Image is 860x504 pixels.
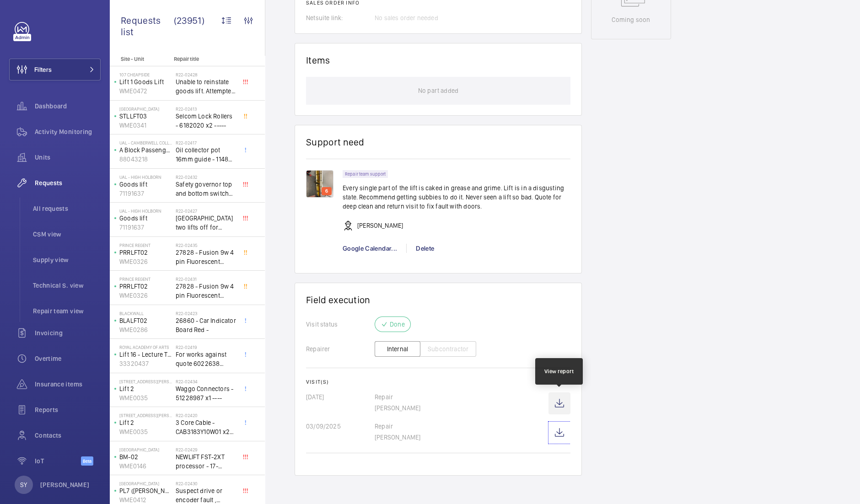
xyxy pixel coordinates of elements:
p: UAL - High Holborn [119,208,172,214]
p: Lift 2 [119,418,172,427]
p: WME0035 [119,427,172,436]
span: Insurance items [35,380,101,389]
span: Units [35,153,101,162]
p: WME0146 [119,461,172,471]
p: [GEOGRAPHIC_DATA] [119,106,172,112]
p: Goods lift [119,180,172,189]
p: WME0326 [119,257,172,266]
p: 71191637 [119,189,172,198]
p: Repair [375,392,548,402]
img: 1755457792214-87c1c550-571a-48fb-9573-aa3e3131360a [306,170,333,198]
p: Coming soon [612,15,650,24]
p: Done [390,320,405,329]
p: PRRLFT02 [119,282,172,291]
h2: R22-02423 [176,311,236,316]
span: All requests [33,204,101,213]
span: Overtime [35,354,101,363]
button: Filters [9,59,101,80]
p: SY [20,480,27,489]
p: Every single part of the lift is caked in grease and grime. Lift is in a disgusting state. Recomm... [343,183,570,211]
h2: R22-02428 [176,72,236,77]
p: 88043218 [119,155,172,164]
p: BM-02 [119,452,172,461]
span: IoT [35,456,81,466]
span: For works against quote 6022638 @£2197.00 [176,350,236,368]
p: Lift 2 [119,384,172,393]
span: Requests list [121,15,174,38]
p: WME0326 [119,291,172,300]
p: 6 [323,187,330,195]
button: Internal [375,341,420,357]
h1: Items [306,54,330,66]
span: Reports [35,405,101,414]
h1: Support need [306,136,365,148]
p: Repair team support [345,172,386,176]
p: [PERSON_NAME] [40,480,90,489]
span: Technical S. view [33,281,101,290]
p: Lift 16 - Lecture Theater Disabled Lift ([PERSON_NAME]) ([GEOGRAPHIC_DATA] ) [119,350,172,359]
p: royal academy of arts [119,344,172,350]
p: 107 Cheapside [119,72,172,77]
span: NEWLIFT FST-2XT processor - 17-02000003 1021,00 euros x1 [176,452,236,471]
h2: R22-02435 [176,242,236,248]
div: View report [544,367,574,375]
p: PRRLFT02 [119,248,172,257]
p: Goods lift [119,214,172,223]
span: Safety governor top and bottom switches not working from an immediate defect. Lift passenger lift... [176,180,236,198]
p: STLLFT03 [119,112,172,121]
h2: Visit(s) [306,379,570,385]
span: Repair team view [33,306,101,316]
h2: R22-02430 [176,481,236,486]
p: No part added [418,77,458,104]
p: [PERSON_NAME] [357,221,403,230]
p: [STREET_ADDRESS][PERSON_NAME] [119,413,172,418]
span: 27828 - Fusion 9w 4 pin Fluorescent Lamp / Bulb - Used on Prince regent lift No2 car top test con... [176,248,236,266]
h2: R22-02417 [176,140,236,145]
p: Blackwall [119,311,172,316]
h2: R22-02420 [176,413,236,418]
p: PL7 ([PERSON_NAME]) DONT SERVICE [119,486,172,495]
span: Dashboard [35,102,101,111]
span: Oil collector pot 16mm guide - 11482 x2 [176,145,236,164]
p: Repair [375,422,548,431]
p: WME0035 [119,393,172,402]
h2: R22-02419 [176,344,236,350]
p: UAL - Camberwell College of Arts [119,140,172,145]
p: Repair title [174,56,234,62]
p: Prince Regent [119,276,172,282]
span: Requests [35,178,101,188]
span: Unable to reinstate goods lift. Attempted to swap control boards with PL2, no difference. Technic... [176,77,236,96]
span: 26860 - Car Indicator Board Red - [176,316,236,334]
p: [STREET_ADDRESS][PERSON_NAME] [119,379,172,384]
h2: R22-02429 [176,447,236,452]
p: A Block Passenger Lift 2 (B) L/H [119,145,172,155]
p: Site - Unit [110,56,170,62]
h2: R22-02427 [176,208,236,214]
p: WME0286 [119,325,172,334]
p: BLALFT02 [119,316,172,325]
h1: Field execution [306,294,570,306]
div: Delete [406,244,443,253]
h2: R22-02434 [176,379,236,384]
h2: R22-02413 [176,106,236,112]
p: [PERSON_NAME] [375,433,548,442]
p: 71191637 [119,223,172,232]
span: Contacts [35,431,101,440]
p: 03/09/2025 [306,422,375,431]
button: Subcontractor [420,341,476,357]
p: WME0472 [119,86,172,96]
span: [GEOGRAPHIC_DATA] two lifts off for safety governor rope switches at top and bottom. Immediate de... [176,214,236,232]
h2: R22-02432 [176,174,236,180]
h2: R22-02431 [176,276,236,282]
span: Activity Monitoring [35,127,101,136]
span: Filters [34,65,52,74]
p: Prince Regent [119,242,172,248]
p: [PERSON_NAME] [375,403,548,413]
p: [GEOGRAPHIC_DATA] [119,481,172,486]
span: Selcom Lock Rollers - 6182020 x2 ----- [176,112,236,130]
p: [DATE] [306,392,375,402]
p: [GEOGRAPHIC_DATA] [119,447,172,452]
span: Beta [81,456,93,466]
div: Google Calendar... [343,244,406,253]
span: Waggo Connectors - 51228987 x1 ---- [176,384,236,402]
